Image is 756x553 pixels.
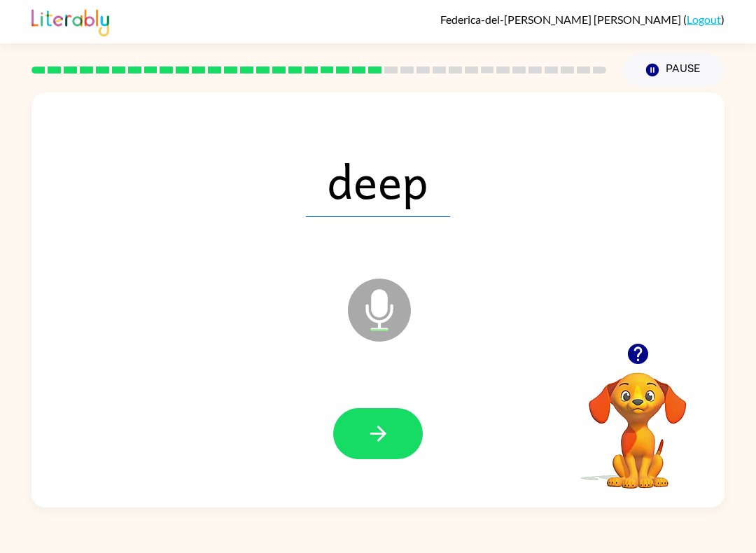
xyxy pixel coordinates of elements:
div: ( ) [440,13,724,26]
button: Pause [623,54,724,86]
img: Literably [31,6,109,36]
video: Your browser must support playing .mp4 files to use Literably. Please try using another browser. [568,351,708,491]
span: deep [306,144,450,217]
span: Federica-del-[PERSON_NAME] [PERSON_NAME] [440,13,683,26]
a: Logout [687,13,721,26]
